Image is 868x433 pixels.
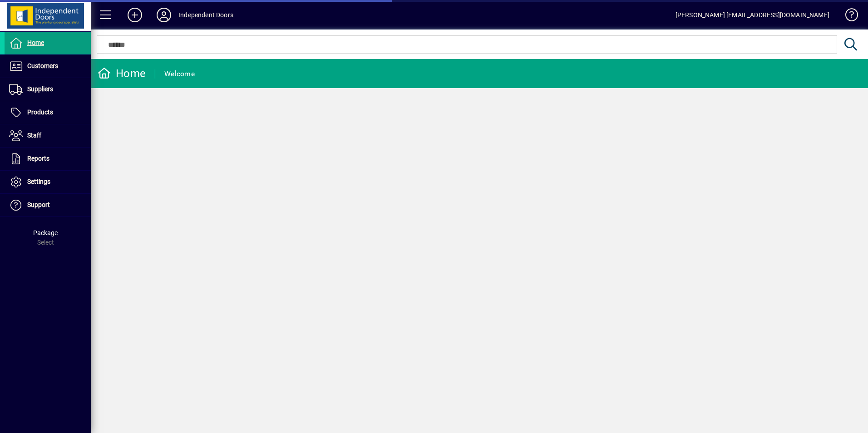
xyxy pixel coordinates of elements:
[27,178,50,185] span: Settings
[178,8,233,22] div: Independent Doors
[33,229,58,236] span: Package
[164,67,195,81] div: Welcome
[27,155,49,162] span: Reports
[5,148,91,170] a: Reports
[27,62,58,69] span: Customers
[5,124,91,147] a: Staff
[27,108,53,116] span: Products
[98,66,146,81] div: Home
[27,39,44,46] span: Home
[27,201,50,208] span: Support
[5,171,91,193] a: Settings
[149,7,178,23] button: Profile
[5,78,91,101] a: Suppliers
[676,8,829,22] div: [PERSON_NAME] [EMAIL_ADDRESS][DOMAIN_NAME]
[838,2,857,31] a: Knowledge Base
[5,194,91,216] a: Support
[5,55,91,78] a: Customers
[120,7,149,23] button: Add
[5,101,91,124] a: Products
[27,85,53,93] span: Suppliers
[27,132,41,139] span: Staff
